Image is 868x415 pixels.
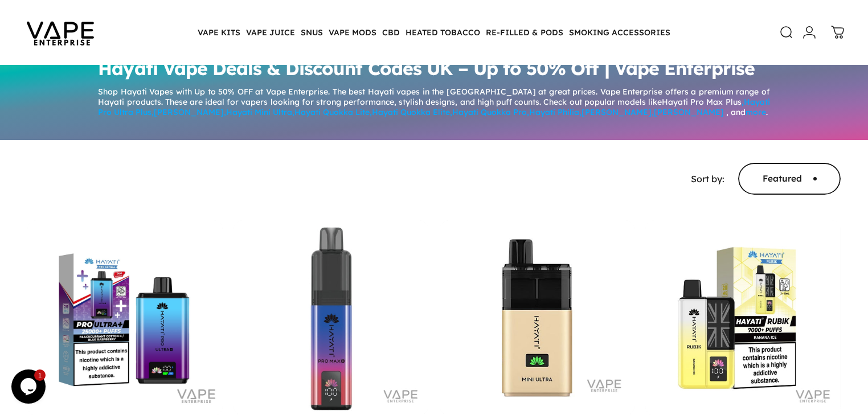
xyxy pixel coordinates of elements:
[226,107,292,117] a: Hayati Mini Ultra
[566,20,673,44] summary: SMOKING ACCESSORIES
[98,59,769,77] h1: Hayati Vape Deals & Discount Codes UK – Up to 50% Off | Vape Enterprise
[195,20,673,44] nav: Primary
[372,107,450,117] a: Hayati Quokka Elite
[243,20,298,44] summary: VAPE JUICE
[746,107,766,117] a: more
[529,107,579,117] a: Hayati Philia
[825,20,850,45] a: 0 items
[98,87,769,118] p: Shop Hayati Vapes with Up to 50% OFF at Vape Enterprise. The best Hayati vapes in the [GEOGRAPHIC...
[403,20,483,44] summary: HEATED TOBACCO
[298,20,326,44] summary: SNUS
[691,173,724,184] span: Sort by:
[9,6,112,59] img: Vape Enterprise
[98,97,769,117] span: , , , , , , , , ,
[379,20,403,44] summary: CBD
[326,20,379,44] summary: VAPE MODS
[294,107,370,117] a: Hayati Quokka Lite
[195,20,243,44] summary: VAPE KITS
[483,20,566,44] summary: RE-FILLED & PODS
[582,107,652,117] a: [PERSON_NAME]
[654,107,724,117] a: [PERSON_NAME]
[11,369,48,404] iframe: chat widget
[452,107,527,117] a: Hayati Quokka Pro
[662,97,742,107] a: Hayati Pro Max Plus
[154,107,224,117] a: [PERSON_NAME]
[98,97,769,117] a: Hayati Pro Ultra Plus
